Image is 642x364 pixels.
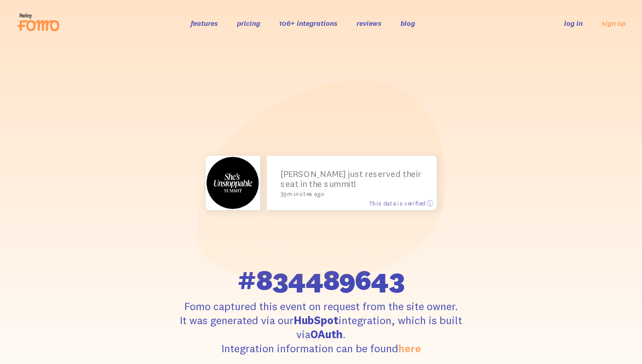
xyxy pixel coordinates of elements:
a: here [398,341,421,355]
a: reviews [357,19,381,28]
strong: OAuth [310,327,343,341]
a: log in [564,19,583,28]
strong: HubSpot [294,313,338,327]
a: sign up [602,19,626,28]
span: This data is verified ⓘ [369,199,433,207]
p: Fomo captured this event on request from the site owner. It was generated via our integration, wh... [154,299,488,356]
a: blog [401,19,415,28]
a: pricing [237,19,260,28]
a: features [191,19,218,28]
span: #834489643 [237,266,405,294]
a: 106+ integrations [279,19,338,28]
small: 39 minutes ago [280,191,419,197]
p: [PERSON_NAME] just reserved their seat in the summit! [280,169,423,197]
img: bnRvWvC9SyGMQwBgHvqX [206,156,260,210]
